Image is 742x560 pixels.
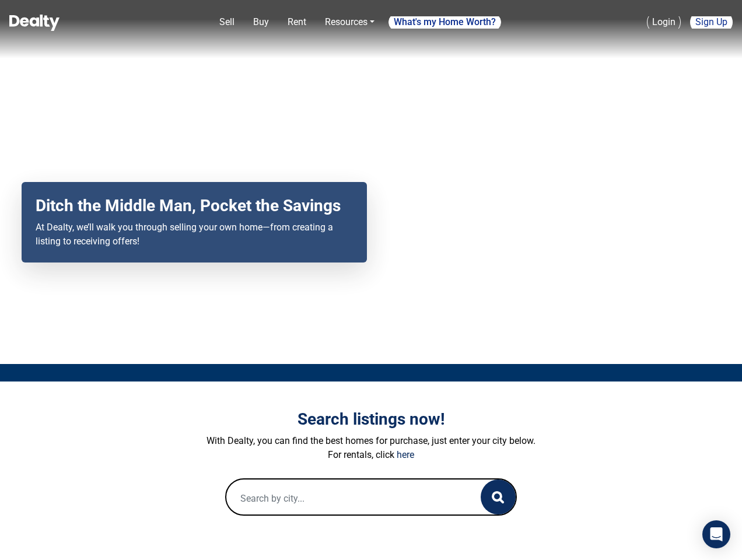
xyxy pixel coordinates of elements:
[249,10,274,34] a: Buy
[647,10,681,34] a: Login
[36,196,353,216] h2: Ditch the Middle Man, Pocket the Savings
[702,520,730,548] div: Open Intercom Messenger
[215,10,239,34] a: Sell
[47,434,695,448] p: With Dealty, you can find the best homes for purchase, just enter your city below.
[690,10,733,34] a: Sign Up
[9,15,60,31] img: Dealty - Buy, Sell & Rent Homes
[226,480,457,517] input: Search by city...
[283,10,311,34] a: Rent
[47,448,695,462] p: For rentals, click
[388,13,501,32] a: What's my Home Worth?
[397,449,414,460] a: here
[47,409,695,429] h3: Search listings now!
[320,10,379,34] a: Resources
[36,220,353,249] p: At Dealty, we’ll walk you through selling your own home—from creating a listing to receiving offers!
